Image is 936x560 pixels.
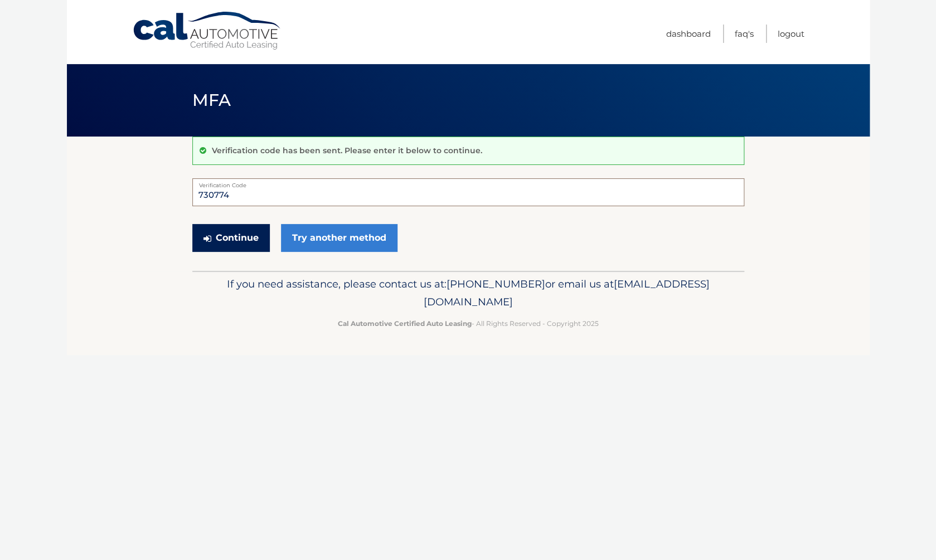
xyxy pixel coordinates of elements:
[192,224,270,252] button: Continue
[192,178,744,206] input: Verification Code
[192,178,744,187] label: Verification Code
[424,277,710,308] span: [EMAIL_ADDRESS][DOMAIN_NAME]
[281,224,397,252] a: Try another method
[192,90,231,110] span: MFA
[212,145,482,155] p: Verification code has been sent. Please enter it below to continue.
[338,319,472,328] strong: Cal Automotive Certified Auto Leasing
[778,25,804,43] a: Logout
[132,11,283,51] a: Cal Automotive
[447,277,545,290] span: [PHONE_NUMBER]
[735,25,754,43] a: FAQ's
[666,25,711,43] a: Dashboard
[200,318,737,329] p: - All Rights Reserved - Copyright 2025
[200,275,737,311] p: If you need assistance, please contact us at: or email us at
